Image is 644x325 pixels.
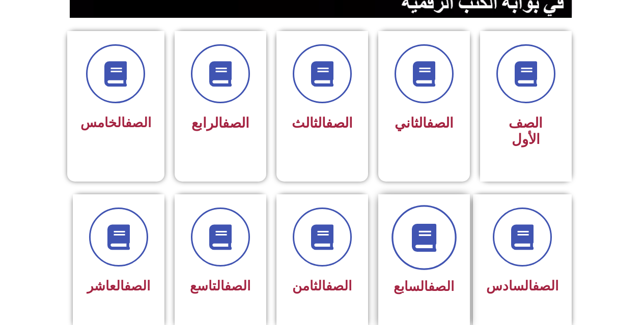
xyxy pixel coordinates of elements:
span: العاشر [87,278,150,293]
a: الصف [225,278,250,293]
a: الصف [125,115,151,130]
span: الصف الأول [509,115,543,147]
span: السادس [486,278,558,293]
a: الصف [326,278,352,293]
span: الثامن [292,278,352,293]
span: الثالث [292,115,353,131]
span: السابع [394,279,454,294]
a: الصف [326,115,353,131]
span: التاسع [190,278,250,293]
a: الصف [533,278,558,293]
a: الصف [427,115,454,131]
span: الخامس [80,115,151,130]
span: الثاني [395,115,454,131]
a: الصف [222,115,249,131]
span: الرابع [191,115,249,131]
a: الصف [428,279,454,294]
a: الصف [124,278,150,293]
